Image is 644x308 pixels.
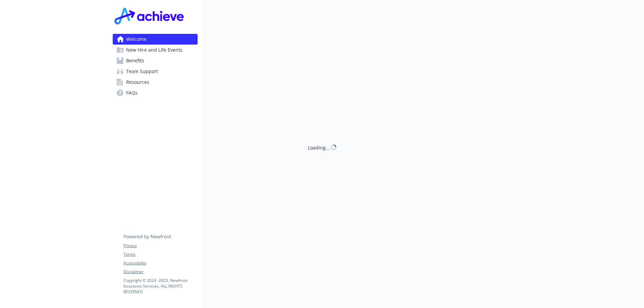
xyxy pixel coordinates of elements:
a: Privacy [123,243,197,249]
a: FAQs [113,87,198,98]
a: Resources [113,77,198,87]
span: Benefits [126,55,144,66]
span: Team Support [126,66,158,77]
a: Welcome [113,34,198,45]
a: Benefits [113,55,198,66]
a: Accessibility [123,260,197,266]
a: Disclaimer [123,269,197,275]
span: FAQs [126,87,138,98]
a: Team Support [113,66,198,77]
a: New Hire and Life Events [113,45,198,55]
div: Loading... [308,144,330,151]
span: Welcome [126,34,147,45]
p: Copyright © 2024 - 2025 , Newfront Insurance Services, ALL RIGHTS RESERVED [123,278,197,295]
a: Terms [123,251,197,257]
span: Resources [126,77,149,87]
span: New Hire and Life Events [126,45,182,55]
